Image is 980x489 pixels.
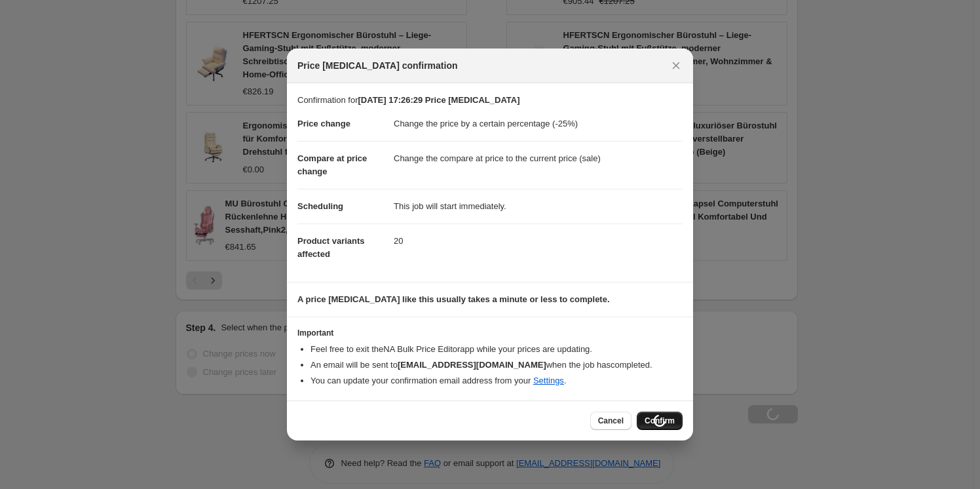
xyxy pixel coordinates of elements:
span: Price [MEDICAL_DATA] confirmation [297,59,458,72]
p: Confirmation for [297,94,683,107]
li: Feel free to exit the NA Bulk Price Editor app while your prices are updating. [311,343,683,356]
dd: 20 [394,224,683,258]
h3: Important [297,328,683,338]
dd: Change the compare at price to the current price (sale) [394,141,683,176]
span: Compare at price change [297,153,367,176]
span: Cancel [598,416,624,426]
a: Settings [533,376,564,385]
dd: Change the price by a certain percentage (-25%) [394,107,683,141]
b: [EMAIL_ADDRESS][DOMAIN_NAME] [398,360,546,370]
span: Scheduling [297,201,343,211]
li: An email will be sent to when the job has completed . [311,359,683,372]
dd: This job will start immediately. [394,189,683,224]
span: Product variants affected [297,236,365,259]
button: Cancel [590,412,631,430]
b: A price [MEDICAL_DATA] like this usually takes a minute or less to complete. [297,294,610,304]
button: Close [667,56,685,75]
b: [DATE] 17:26:29 Price [MEDICAL_DATA] [358,95,519,105]
span: Price change [297,119,350,128]
li: You can update your confirmation email address from your . [311,374,683,387]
